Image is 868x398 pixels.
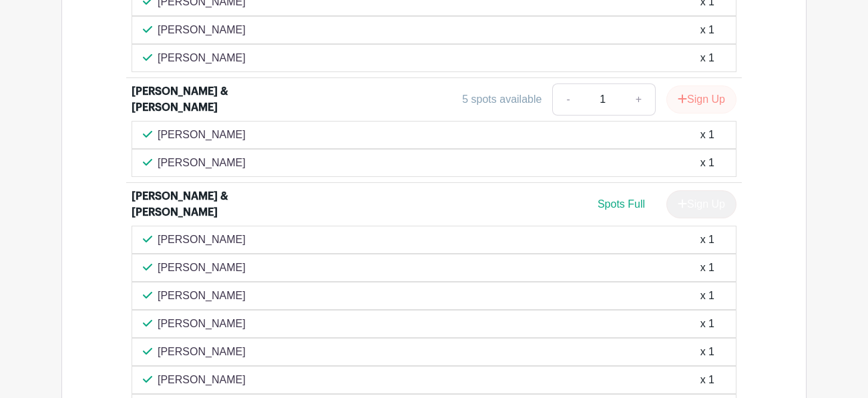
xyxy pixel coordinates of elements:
[700,50,714,66] div: x 1
[132,83,267,116] div: [PERSON_NAME] & [PERSON_NAME]
[700,344,714,360] div: x 1
[158,22,246,38] p: [PERSON_NAME]
[666,85,736,114] button: Sign Up
[700,288,714,304] div: x 1
[132,188,267,220] div: [PERSON_NAME] & [PERSON_NAME]
[158,155,246,171] p: [PERSON_NAME]
[158,232,246,248] p: [PERSON_NAME]
[700,316,714,332] div: x 1
[158,288,246,304] p: [PERSON_NAME]
[622,83,656,116] a: +
[700,22,714,38] div: x 1
[700,260,714,276] div: x 1
[598,198,645,210] span: Spots Full
[158,260,246,276] p: [PERSON_NAME]
[700,232,714,248] div: x 1
[700,372,714,388] div: x 1
[462,91,541,108] div: 5 spots available
[158,372,246,388] p: [PERSON_NAME]
[158,50,246,66] p: [PERSON_NAME]
[700,155,714,171] div: x 1
[158,344,246,360] p: [PERSON_NAME]
[552,83,583,116] a: -
[158,127,246,143] p: [PERSON_NAME]
[158,316,246,332] p: [PERSON_NAME]
[700,127,714,143] div: x 1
